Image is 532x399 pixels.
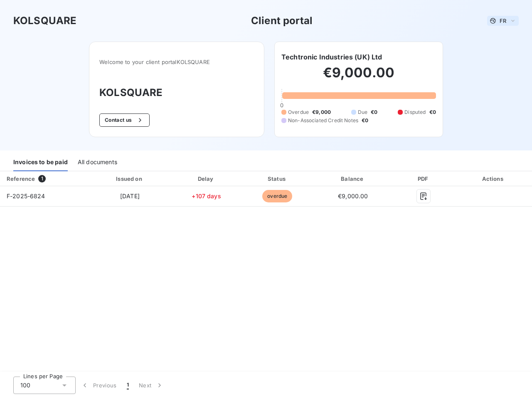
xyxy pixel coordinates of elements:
[280,102,283,108] span: 0
[281,64,436,89] h2: €9,000.00
[120,192,140,199] span: [DATE]
[262,190,292,202] span: overdue
[404,108,426,116] span: Disputed
[394,175,453,183] div: PDF
[362,117,368,124] span: €0
[500,17,506,24] span: FR
[122,377,134,394] button: 1
[312,108,331,116] span: €9,000
[243,175,312,183] div: Status
[429,108,436,116] span: €0
[315,175,391,183] div: Balance
[371,108,377,116] span: €0
[99,85,254,100] h3: KOLSQUARE
[90,175,170,183] div: Issued on
[127,381,129,389] span: 1
[288,117,358,124] span: Non-Associated Credit Notes
[13,13,76,28] h3: KOLSQUARE
[13,154,68,171] div: Invoices to be paid
[76,377,122,394] button: Previous
[358,108,367,116] span: Due
[288,108,309,116] span: Overdue
[20,381,30,389] span: 100
[192,192,221,199] span: +107 days
[251,13,313,28] h3: Client portal
[134,377,169,394] button: Next
[281,52,382,62] h6: Techtronic Industries (UK) Ltd
[99,59,254,65] span: Welcome to your client portal KOLSQUARE
[78,154,117,171] div: All documents
[173,175,239,183] div: Delay
[99,113,150,127] button: Contact us
[7,175,35,182] div: Reference
[338,192,368,199] span: €9,000.00
[38,175,46,182] span: 1
[456,175,530,183] div: Actions
[7,192,45,199] span: F-2025-6824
